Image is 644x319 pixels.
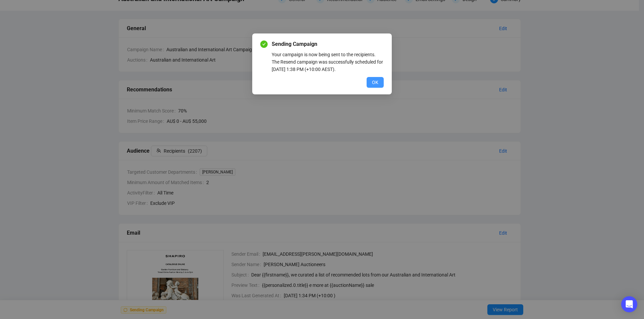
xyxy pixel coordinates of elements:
[272,58,384,73] div: The Resend campaign was successfully scheduled for [DATE] 1:38 PM (+10:00 AEST).
[621,296,637,312] div: Open Intercom Messenger
[260,41,268,48] span: check-circle
[272,51,384,58] div: Your campaign is now being sent to the recipients.
[367,77,384,88] button: OK
[372,79,378,86] span: OK
[272,40,384,48] span: Sending Campaign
